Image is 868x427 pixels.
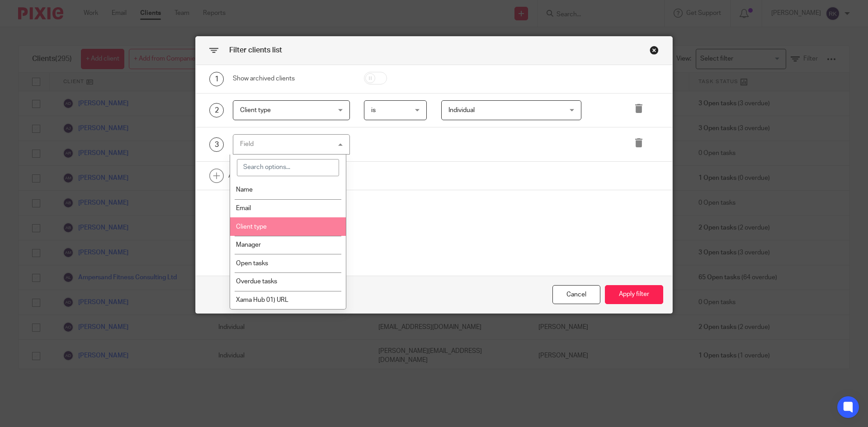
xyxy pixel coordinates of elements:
span: Name [236,187,253,193]
span: Client type [236,224,267,230]
span: Xama Hub 01) URL [236,297,288,303]
div: Close this dialog window [650,46,659,55]
span: Filter clients list [229,47,282,54]
input: Search options... [237,159,340,176]
span: Client type [240,107,271,113]
div: Field [240,141,254,147]
span: Individual [448,107,475,113]
div: 3 [209,137,224,152]
button: Apply filter [605,285,663,305]
div: 2 [209,103,224,117]
span: Manager [236,242,261,248]
div: 1 [209,72,224,86]
span: Open tasks [236,260,268,267]
span: Overdue tasks [236,278,277,285]
div: Show archived clients [233,74,350,83]
div: Close this dialog window [552,285,600,305]
span: Email [236,205,251,211]
span: is [371,107,376,113]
